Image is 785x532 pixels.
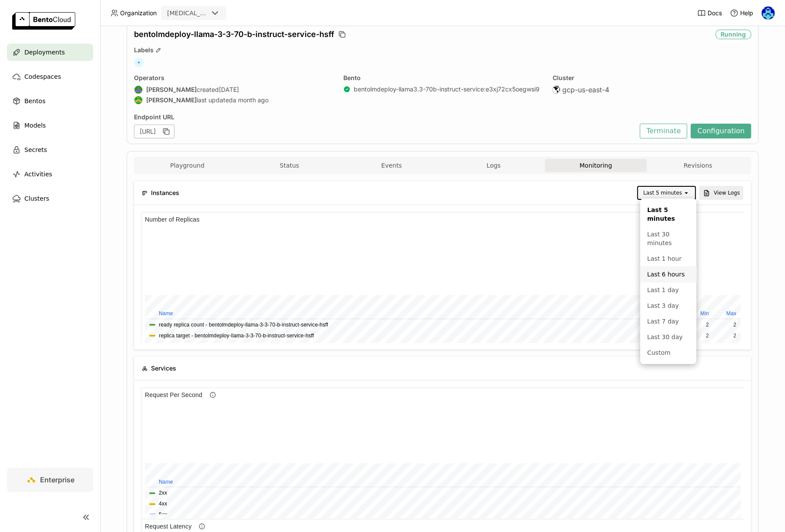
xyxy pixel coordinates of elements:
th: Minimum Value [172,97,198,107]
button: Playground [136,159,238,172]
iframe: Number of Replicas [141,212,744,343]
td: 272 GB [141,119,171,129]
a: Models [7,117,93,134]
td: 3.54 GiB [210,108,240,118]
td: 6% [172,119,198,129]
button: Terminate [640,124,687,138]
td: 543 GB [141,108,171,118]
button: 5xx [18,123,26,131]
td: 272 GB [172,119,198,129]
button: Total [18,109,29,117]
button: bentolmdeploy-llama-3-3-70-b-instruct-service-hsff [18,120,137,128]
a: Secrets [7,141,93,158]
div: Labels [134,46,751,54]
div: Bento [343,74,542,82]
span: Help [740,9,753,17]
span: gcp-us-east-4 [562,85,609,94]
div: Running [715,30,751,39]
span: Bentos [24,96,45,106]
button: View Logs [699,186,743,200]
iframe: Request Per Second [141,387,744,518]
span: + [134,57,144,67]
h6: GPU Memory Bandwidth Usage [0,3,95,12]
td: 7.50% [172,119,198,129]
span: Deployments [24,47,65,57]
strong: [PERSON_NAME] [146,96,197,104]
input: Selected revia. [209,9,210,18]
span: a month ago [233,96,268,104]
td: 33.2% [244,119,269,129]
span: Codespaces [24,71,61,82]
div: Last 3 day [647,301,689,310]
td: 410% [270,108,297,118]
td: 1.77 GiB [269,119,297,129]
a: Docs [697,9,722,17]
a: Codespaces [7,68,93,85]
div: Last 5 minutes [647,205,689,223]
span: Models [24,120,46,131]
td: 91.2% [141,119,171,129]
div: Last 30 day [647,333,689,341]
div: Endpoint URL [134,113,635,121]
div: Last 6 hours [647,270,689,279]
span: bentolmdeploy-llama-3-3-70-b-instruct-service-hsff [134,30,334,39]
td: 182% [141,108,171,118]
svg: open [683,189,690,196]
th: Minimum Value [244,97,269,107]
a: Activities [7,165,93,183]
td: 259% [213,108,243,118]
th: Maximum Value [270,97,297,107]
span: Services [151,364,176,373]
div: Custom [647,348,689,357]
div: [MEDICAL_DATA] [167,9,208,17]
th: name [5,97,209,107]
ul: Menu [640,199,696,364]
td: 543 GB [172,108,198,118]
th: name [5,97,212,107]
button: Average [18,101,37,110]
h6: GPU Memory Usage [0,3,65,12]
span: Instances [151,188,179,198]
strong: [PERSON_NAME] [146,86,197,94]
td: 205% [270,119,297,129]
a: Enterprise [7,468,93,492]
span: Organization [120,9,157,17]
th: name [5,90,599,100]
div: Cluster [552,74,751,82]
td: 129% [213,119,243,129]
button: Monitoring [545,159,647,172]
th: Average Value [213,97,243,107]
h6: GPU Usage [0,3,40,12]
h6: CPU Usage [0,3,40,12]
th: name [5,97,141,107]
span: Docs [708,9,722,17]
img: logo [12,12,75,30]
button: bentolmdeploy-llama-3-3-70-b-instruct-service-hsff [18,119,137,128]
span: [DATE] [219,86,239,94]
img: Steve Guo [134,96,142,104]
img: Shaun Wei [762,7,775,20]
td: 1.77 GiB [210,119,240,129]
div: last updated [134,96,333,104]
span: Secrets [24,145,47,155]
th: Minimum Value [240,97,268,107]
div: Operators [134,74,333,82]
span: Activities [24,169,52,179]
td: 3.54 GiB [269,108,297,118]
